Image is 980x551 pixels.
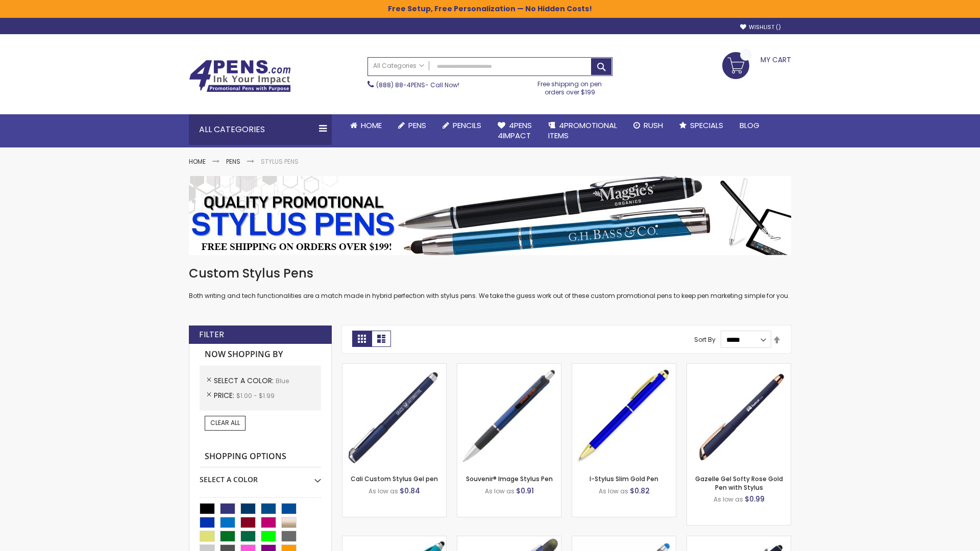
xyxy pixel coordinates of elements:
[376,81,459,89] span: - Call Now!
[745,494,765,504] span: $0.99
[690,120,723,131] span: Specials
[572,536,676,544] a: Islander Softy Gel with Stylus - ColorJet Imprint-Blue
[599,487,628,495] span: As low as
[457,536,561,544] a: Souvenir® Jalan Highlighter Stylus Pen Combo-Blue
[625,114,671,137] a: Rush
[687,364,791,467] img: Gazelle Gel Softy Rose Gold Pen with Stylus-Blue
[361,120,382,131] span: Home
[226,157,240,166] a: Pens
[740,120,759,131] span: Blog
[390,114,434,137] a: Pens
[189,265,791,282] h1: Custom Stylus Pens
[485,487,514,495] span: As low as
[590,474,658,483] a: I-Stylus Slim Gold Pen
[214,375,276,386] span: Select A Color
[453,120,481,131] span: Pencils
[572,364,676,467] img: I-Stylus Slim Gold-Blue
[189,60,291,92] img: 4Pens Custom Pens and Promotional Products
[189,265,791,300] div: Both writing and tech functionalities are a match made in hybrid perfection with stylus pens. We ...
[644,120,663,131] span: Rush
[489,114,540,147] a: 4Pens4impact
[368,58,429,74] a: All Categories
[714,495,743,504] span: As low as
[342,364,446,467] img: Cali Custom Stylus Gel pen-Blue
[369,487,398,495] span: As low as
[498,120,532,141] span: 4Pens 4impact
[189,176,791,255] img: Stylus Pens
[687,536,791,544] a: Custom Soft Touch® Metal Pens with Stylus-Blue
[261,157,299,166] strong: Stylus Pens
[205,416,246,430] a: Clear All
[740,23,781,31] a: Wishlist
[200,446,321,468] strong: Shopping Options
[434,114,489,137] a: Pencils
[199,329,224,340] strong: Filter
[189,157,206,166] a: Home
[400,486,420,496] span: $0.84
[694,335,716,344] label: Sort By
[351,474,438,483] a: Cali Custom Stylus Gel pen
[376,81,425,89] a: (888) 88-4PENS
[695,474,783,491] a: Gazelle Gel Softy Rose Gold Pen with Stylus
[548,120,617,141] span: 4PROMOTIONAL ITEMS
[466,474,553,483] a: Souvenir® Image Stylus Pen
[236,391,275,400] span: $1.00 - $1.99
[516,486,534,496] span: $0.91
[731,114,768,137] a: Blog
[630,486,650,496] span: $0.82
[210,418,240,427] span: Clear All
[342,363,446,372] a: Cali Custom Stylus Gel pen-Blue
[671,114,731,137] a: Specials
[342,114,390,137] a: Home
[408,120,426,131] span: Pens
[540,114,625,147] a: 4PROMOTIONALITEMS
[214,390,236,400] span: Price
[687,363,791,372] a: Gazelle Gel Softy Rose Gold Pen with Stylus-Blue
[457,363,561,372] a: Souvenir® Image Stylus Pen-Blue
[342,536,446,544] a: Neon Stylus Highlighter-Pen Combo-Blue
[276,377,289,385] span: Blue
[373,62,424,70] span: All Categories
[352,331,372,347] strong: Grid
[457,364,561,467] img: Souvenir® Image Stylus Pen-Blue
[572,363,676,372] a: I-Stylus Slim Gold-Blue
[200,344,321,365] strong: Now Shopping by
[200,467,321,485] div: Select A Color
[527,76,613,96] div: Free shipping on pen orders over $199
[189,114,332,145] div: All Categories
